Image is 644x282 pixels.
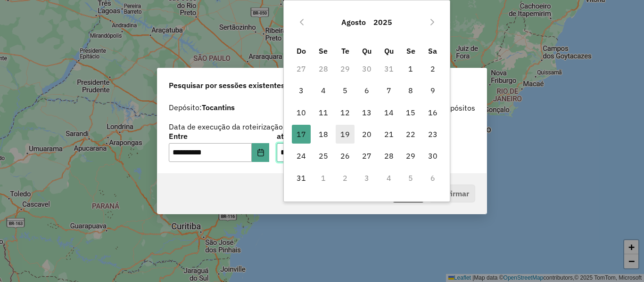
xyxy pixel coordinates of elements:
[401,146,420,165] span: 29
[370,11,396,33] button: Choose Year
[378,123,400,145] td: 21
[314,146,333,165] span: 25
[401,125,420,144] span: 22
[357,146,376,165] span: 27
[294,15,309,30] button: Previous Month
[421,167,443,189] td: 6
[378,80,400,101] td: 7
[334,58,356,80] td: 29
[401,81,420,100] span: 8
[292,103,311,122] span: 10
[334,123,356,145] td: 19
[290,123,312,145] td: 17
[336,146,355,165] span: 26
[421,80,443,101] td: 9
[357,81,376,100] span: 6
[378,58,400,80] td: 31
[421,102,443,123] td: 16
[334,102,356,123] td: 12
[313,123,334,145] td: 18
[169,102,235,113] label: Depósito:
[357,103,376,122] span: 13
[401,103,420,122] span: 15
[423,81,442,100] span: 9
[400,167,421,189] td: 5
[334,145,356,167] td: 26
[314,81,333,100] span: 4
[313,145,334,167] td: 25
[400,102,421,123] td: 15
[421,58,443,80] td: 2
[356,80,378,101] td: 6
[356,145,378,167] td: 27
[334,167,356,189] td: 2
[356,102,378,123] td: 13
[336,103,355,122] span: 12
[380,125,398,144] span: 21
[362,46,372,56] span: Qu
[313,167,334,189] td: 1
[313,80,334,101] td: 4
[425,15,440,30] button: Next Month
[290,145,312,167] td: 24
[290,58,312,80] td: 27
[313,58,334,80] td: 28
[423,146,442,165] span: 30
[380,146,398,165] span: 28
[277,130,377,142] label: até
[336,81,355,100] span: 5
[400,80,421,101] td: 8
[384,46,394,56] span: Qu
[428,46,437,56] span: Sa
[356,123,378,145] td: 20
[319,46,328,56] span: Se
[202,103,235,112] strong: Tocantins
[252,143,270,162] button: Choose Date
[169,121,285,132] label: Data de execução da roteirização:
[297,46,306,56] span: Do
[290,80,312,101] td: 3
[380,103,398,122] span: 14
[423,125,442,144] span: 23
[314,103,333,122] span: 11
[169,130,269,142] label: Entre
[290,167,312,189] td: 31
[336,125,355,144] span: 19
[400,123,421,145] td: 22
[378,145,400,167] td: 28
[356,58,378,80] td: 30
[290,102,312,123] td: 10
[421,145,443,167] td: 30
[400,58,421,80] td: 1
[400,145,421,167] td: 29
[406,46,415,56] span: Se
[313,102,334,123] td: 11
[292,146,311,165] span: 24
[378,102,400,123] td: 14
[292,169,311,187] span: 31
[421,123,443,145] td: 23
[356,167,378,189] td: 3
[334,80,356,101] td: 5
[357,125,376,144] span: 20
[423,59,442,78] span: 2
[423,103,442,122] span: 16
[380,81,398,100] span: 7
[314,125,333,144] span: 18
[292,81,311,100] span: 3
[169,80,285,91] span: Pesquisar por sessões existentes
[378,167,400,189] td: 4
[292,125,311,144] span: 17
[338,11,370,33] button: Choose Month
[401,59,420,78] span: 1
[341,46,349,56] span: Te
